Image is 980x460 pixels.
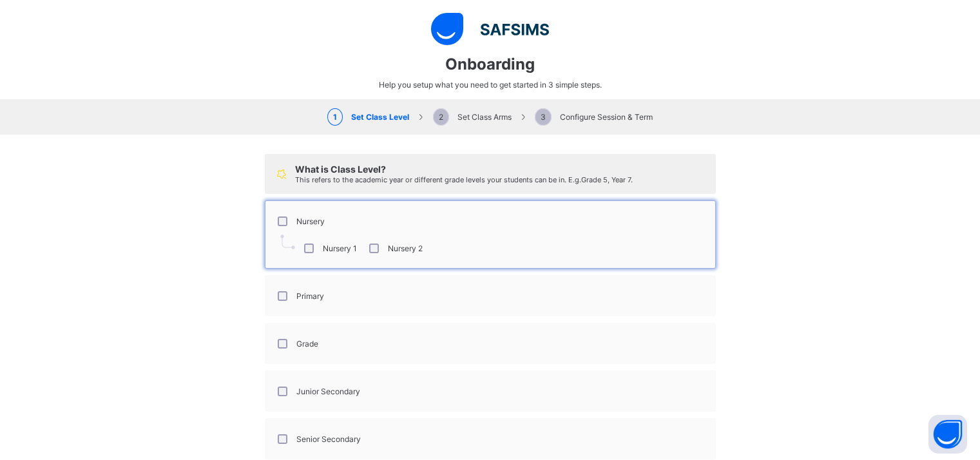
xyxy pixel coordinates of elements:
[296,387,360,396] label: Junior Secondary
[323,244,357,253] label: Nursery 1
[445,55,535,73] span: Onboarding
[379,80,602,90] span: Help you setup what you need to get started in 3 simple steps.
[296,291,324,301] label: Primary
[296,434,361,444] label: Senior Secondary
[388,244,423,253] label: Nursery 2
[296,216,325,226] label: Nursery
[327,108,343,126] span: 1
[327,112,409,122] span: Set Class Level
[928,415,967,454] button: Open asap
[295,175,633,184] span: This refers to the academic year or different grade levels your students can be in. E.g. Grade 5,...
[433,108,449,126] span: 2
[295,164,386,175] span: What is Class Level?
[535,112,653,122] span: Configure Session & Term
[431,13,549,45] img: logo
[535,108,552,126] span: 3
[433,112,512,122] span: Set Class Arms
[280,235,295,249] img: pointer.7d5efa4dba55a2dde3e22c45d215a0de.svg
[296,339,318,349] label: Grade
